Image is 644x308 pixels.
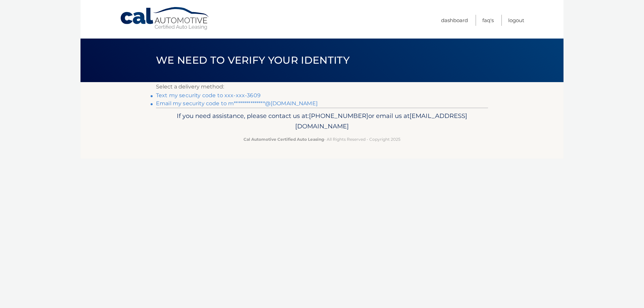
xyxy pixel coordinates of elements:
a: Text my security code to xxx-xxx-3609 [156,92,261,99]
strong: Cal Automotive Certified Auto Leasing [244,137,324,142]
p: If you need assistance, please contact us at: or email us at [160,111,484,132]
p: Select a delivery method: [156,82,488,91]
a: Cal Automotive [120,7,210,30]
span: We need to verify your identity [156,54,350,66]
a: FAQ's [482,15,494,26]
a: Logout [508,15,524,26]
a: Dashboard [441,15,468,26]
p: - All Rights Reserved - Copyright 2025 [160,136,484,143]
span: [PHONE_NUMBER] [309,112,368,120]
